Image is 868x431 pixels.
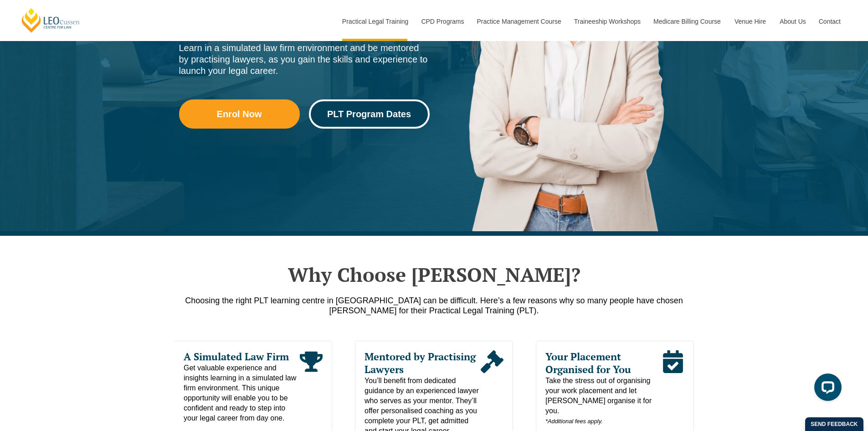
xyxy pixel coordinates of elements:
a: [PERSON_NAME] Centre for Law [21,7,81,33]
div: Learn in a simulated law firm environment and be mentored by practising lawyers, as you gain the ... [179,42,430,77]
p: Choosing the right PLT learning centre in [GEOGRAPHIC_DATA] can be difficult. Here’s a few reason... [175,296,694,316]
span: Enrol Now [217,109,262,119]
span: A Simulated Law Firm [184,350,300,363]
div: Read More [300,350,323,423]
span: PLT Program Dates [327,109,411,119]
a: Contact [812,2,847,41]
div: Read More [661,350,684,426]
em: *Additional fees apply. [545,418,603,425]
iframe: LiveChat chat widget [807,370,845,408]
a: Enrol Now [179,99,300,129]
span: Your Placement Organised for You [545,350,662,376]
a: Venue Hire [728,2,773,41]
a: About Us [773,2,812,41]
a: Medicare Billing Course [647,2,728,41]
a: Practice Management Course [470,2,567,41]
h2: Why Choose [PERSON_NAME]? [175,263,694,286]
span: Take the stress out of organising your work placement and let [PERSON_NAME] organise it for you. [545,376,662,426]
span: Mentored by Practising Lawyers [365,350,481,376]
a: PLT Program Dates [309,99,430,129]
span: Get valuable experience and insights learning in a simulated law firm environment. This unique op... [184,363,300,423]
a: CPD Programs [414,2,470,41]
a: Traineeship Workshops [567,2,647,41]
a: Practical Legal Training [335,2,415,41]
